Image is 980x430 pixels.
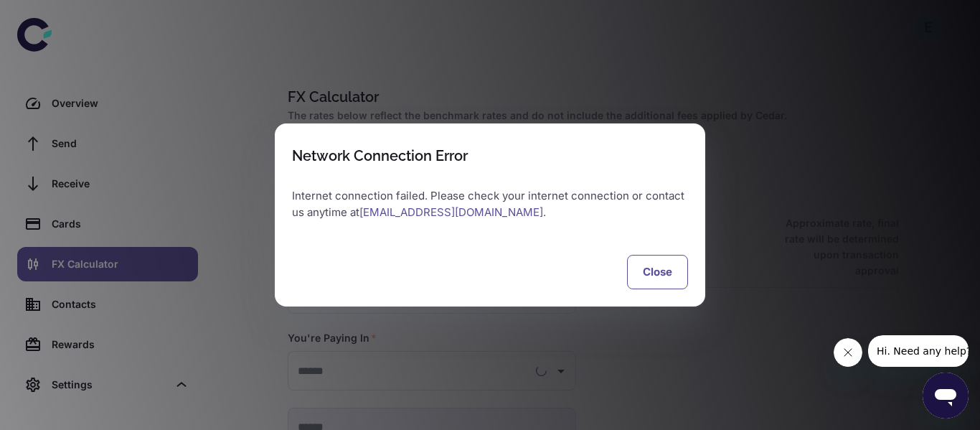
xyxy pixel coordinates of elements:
[627,255,688,289] button: Close
[292,188,688,220] p: Internet connection failed. Please check your internet connection or contact us anytime at .
[923,373,969,419] iframe: Button to launch messaging window
[868,335,969,367] iframe: Message from company
[292,147,468,164] div: Network Connection Error
[9,10,103,22] span: Hi. Need any help?
[359,205,543,219] a: [EMAIL_ADDRESS][DOMAIN_NAME]
[834,338,862,367] iframe: Close message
